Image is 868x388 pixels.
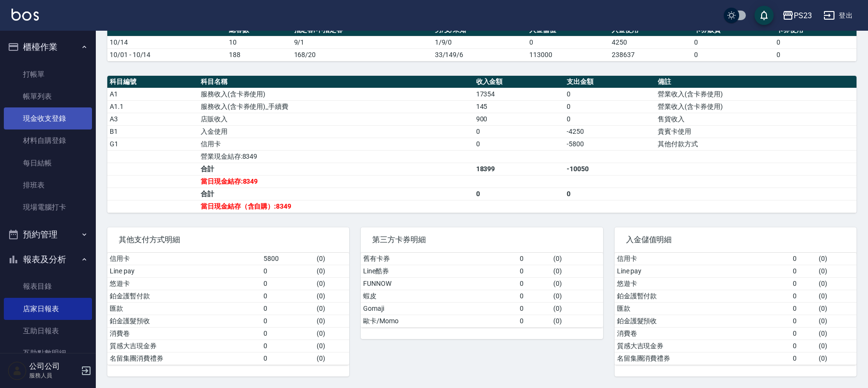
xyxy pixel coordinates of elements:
td: 0 [790,302,816,315]
a: 店家日報表 [4,298,92,320]
a: 帳單列表 [4,85,92,107]
td: 0 [474,138,565,150]
th: 備註 [655,76,857,88]
td: 17354 [474,88,565,100]
td: 10/01 - 10/14 [107,48,227,61]
td: 入金使用 [198,125,474,138]
td: 9/1 [292,36,433,48]
td: ( 0 ) [816,352,857,364]
td: 18399 [474,163,565,175]
img: Logo [11,9,39,21]
span: 入金儲值明細 [626,235,845,245]
td: 0 [261,327,314,340]
td: A3 [107,113,198,125]
td: 0 [517,315,551,327]
td: -4250 [564,125,655,138]
td: 消費卷 [615,327,790,340]
td: ( 0 ) [816,327,857,340]
td: 0 [517,277,551,290]
td: 1/9/0 [433,36,527,48]
span: 其他支付方式明細 [119,235,338,245]
td: 鉑金護暫付款 [615,290,790,302]
td: 0 [692,36,774,48]
td: 0 [261,315,314,327]
td: ( 0 ) [551,315,603,327]
a: 打帳單 [4,63,92,85]
td: 悠遊卡 [107,277,261,290]
td: ( 0 ) [816,277,857,290]
div: PS23 [794,10,812,22]
td: 0 [692,48,774,61]
td: ( 0 ) [314,327,350,340]
td: ( 0 ) [816,253,857,265]
button: save [754,6,774,25]
td: ( 0 ) [314,265,350,277]
td: 營業現金結存:8349 [198,150,474,163]
table: a dense table [107,76,857,213]
button: 登出 [820,7,857,24]
td: ( 0 ) [314,277,350,290]
td: 鉑金護髮預收 [107,315,261,327]
td: 0 [261,265,314,277]
td: 0 [474,188,565,200]
button: PS23 [778,6,816,25]
td: 悠遊卡 [615,277,790,290]
td: 名留集團消費禮券 [615,352,790,364]
td: 0 [517,253,551,265]
td: 蝦皮 [361,290,517,302]
button: 報表及分析 [4,247,92,272]
td: FUNNOW [361,277,517,290]
td: 0 [527,36,609,48]
td: 0 [790,253,816,265]
td: 信用卡 [107,253,261,265]
td: 188 [227,48,291,61]
a: 現場電腦打卡 [4,196,92,218]
td: 服務收入(含卡券使用) [198,88,474,100]
td: 0 [261,340,314,352]
td: 0 [517,290,551,302]
td: -5800 [564,138,655,150]
td: 10/14 [107,36,227,48]
td: 0 [790,340,816,352]
td: Line pay [107,265,261,277]
td: 0 [261,290,314,302]
td: ( 0 ) [314,352,350,364]
td: 10 [227,36,291,48]
button: 櫃檯作業 [4,35,92,59]
td: ( 0 ) [314,253,350,265]
td: 質感大吉現金券 [107,340,261,352]
td: 店販收入 [198,113,474,125]
a: 報表目錄 [4,275,92,297]
th: 收入金額 [474,76,565,88]
td: ( 0 ) [551,302,603,315]
td: 匯款 [107,302,261,315]
th: 科目編號 [107,76,198,88]
td: 0 [564,88,655,100]
td: 0 [564,100,655,113]
td: 0 [564,188,655,200]
img: Person [8,361,27,380]
td: 0 [564,113,655,125]
td: 營業收入(含卡券使用) [655,100,857,113]
td: 33/149/6 [433,48,527,61]
td: B1 [107,125,198,138]
td: G1 [107,138,198,150]
td: 鉑金護暫付款 [107,290,261,302]
td: 貴賓卡使用 [655,125,857,138]
table: a dense table [361,253,603,328]
td: Line酷券 [361,265,517,277]
td: 0 [790,315,816,327]
td: 0 [790,327,816,340]
td: 0 [517,265,551,277]
td: ( 0 ) [551,253,603,265]
td: 0 [790,265,816,277]
td: ( 0 ) [314,290,350,302]
td: ( 0 ) [314,340,350,352]
td: 舊有卡券 [361,253,517,265]
td: Line pay [615,265,790,277]
td: 0 [261,277,314,290]
td: 服務收入(含卡券使用)_手續費 [198,100,474,113]
span: 第三方卡券明細 [372,235,591,245]
h5: 公司公司 [29,362,78,371]
td: 0 [774,36,857,48]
